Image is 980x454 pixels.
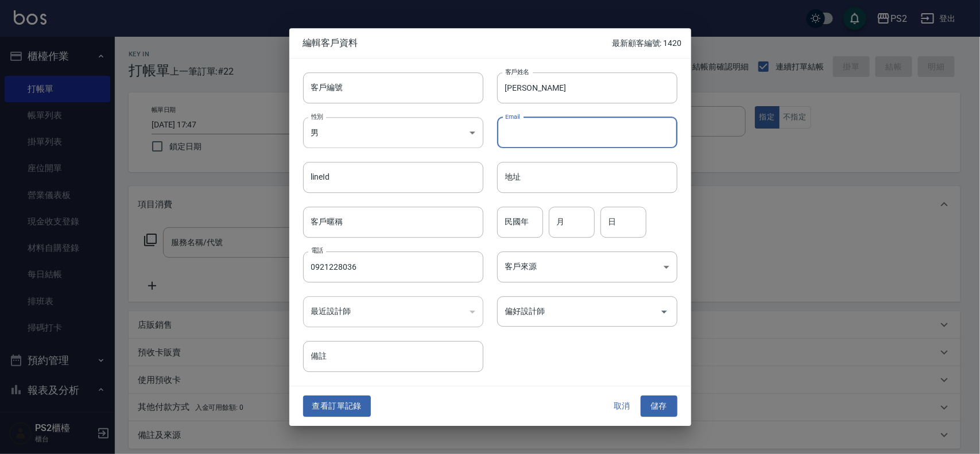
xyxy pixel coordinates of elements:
button: Open [655,302,673,321]
button: 取消 [604,396,641,417]
label: 電話 [311,246,323,255]
button: 查看訂單記錄 [303,396,371,417]
div: 男 [303,117,483,148]
label: 性別 [311,112,323,121]
label: Email [505,112,520,121]
button: 儲存 [641,396,677,417]
label: 客戶姓名 [505,67,529,76]
p: 最新顧客編號: 1420 [612,37,681,49]
span: 編輯客戶資料 [303,37,613,49]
